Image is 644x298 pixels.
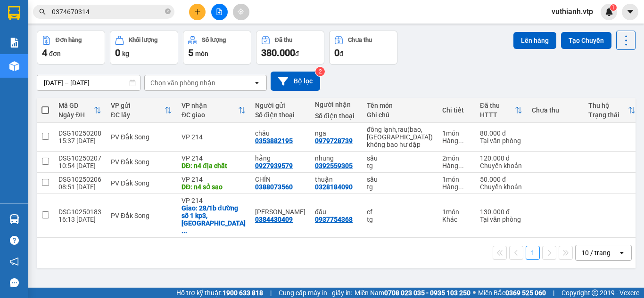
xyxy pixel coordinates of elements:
[442,137,471,145] div: Hàng thông thường
[334,47,339,58] span: 0
[315,208,357,216] div: đấu
[9,38,19,48] img: solution-icon
[475,98,527,123] th: Toggle SortBy
[58,137,101,145] div: 15:37 [DATE]
[505,289,546,297] strong: 0369 525 060
[588,111,628,119] div: Trạng thái
[238,8,244,15] span: aim
[584,98,640,123] th: Toggle SortBy
[182,197,246,204] div: VP 214
[480,216,522,223] div: Tại văn phòng
[348,37,372,43] div: Chưa thu
[58,208,101,216] div: DSG10250183
[111,179,172,187] div: PV Đắk Song
[255,154,305,162] div: hằng
[315,129,357,137] div: nga
[561,32,611,49] button: Tạo Chuyến
[367,208,433,216] div: cf
[367,183,433,191] div: tg
[255,176,305,183] div: CHÍN
[367,154,433,162] div: sầu
[129,37,157,43] div: Khối lượng
[58,216,101,223] div: 16:13 [DATE]
[255,183,293,191] div: 0388073560
[442,106,471,114] div: Chi tiết
[182,102,238,109] div: VP nhận
[255,216,293,223] div: 0384430409
[9,214,19,224] img: warehouse-icon
[56,37,82,43] div: Đơn hàng
[367,162,433,169] div: tg
[605,8,613,16] img: icon-new-feature
[255,129,305,137] div: châu
[367,216,433,223] div: tg
[122,50,129,57] span: kg
[442,162,471,169] div: Hàng thông thường
[150,78,215,88] div: Chọn văn phòng nhận
[10,257,19,266] span: notification
[182,204,246,234] div: Giao: 28/1b đường số 1 kp3, tam phú thủ đức
[182,227,187,234] span: ...
[58,154,101,162] div: DSG10250207
[442,176,471,183] div: 1 món
[339,50,343,57] span: đ
[110,31,178,64] button: Khối lượng0kg
[532,106,579,114] div: Chưa thu
[442,154,471,162] div: 2 món
[513,32,556,49] button: Lên hàng
[626,8,635,16] span: caret-down
[478,288,546,298] span: Miền Bắc
[367,176,433,183] div: sầu
[271,72,320,91] button: Bộ lọc
[480,129,522,137] div: 80.000 đ
[275,37,292,43] div: Đã thu
[315,67,325,76] sup: 2
[165,8,171,16] span: close-circle
[216,8,223,15] span: file-add
[58,111,94,119] div: Ngày ĐH
[458,162,464,169] span: ...
[458,183,464,191] span: ...
[480,183,522,191] div: Chuyển khoản
[255,102,305,109] div: Người gửi
[367,102,433,109] div: Tên món
[182,111,238,119] div: ĐC giao
[279,288,352,298] span: Cung cấp máy in - giấy in:
[25,15,76,50] strong: CÔNG TY TNHH [GEOGRAPHIC_DATA] 214 QL13 - P.26 - Q.BÌNH THẠNH - TP HCM 1900888606
[10,278,19,287] span: message
[442,208,471,216] div: 1 món
[91,35,133,42] span: DSG10250208
[111,102,165,109] div: VP gửi
[37,31,105,64] button: Đơn hàng4đơn
[367,141,433,148] div: không bao hư dập
[355,288,471,298] span: Miền Nam
[58,102,94,109] div: Mã GD
[182,162,246,169] div: DĐ: n4 địa chất
[33,56,109,64] strong: BIÊN NHẬN GỬI HÀNG HOÁ
[211,4,228,20] button: file-add
[473,291,476,295] span: ⚪️
[182,183,246,191] div: DĐ: n4 sở sao
[177,98,250,123] th: Toggle SortBy
[315,183,353,191] div: 0328184090
[553,288,554,298] span: |
[315,216,353,223] div: 0937754368
[58,183,101,191] div: 08:51 [DATE]
[111,133,172,141] div: PV Đắk Song
[182,176,246,183] div: VP 214
[315,154,357,162] div: nhung
[95,66,110,71] span: VP 214
[111,212,172,219] div: PV Đắk Song
[42,47,47,58] span: 4
[111,111,165,119] div: ĐC lấy
[544,6,601,17] span: vuthianh.vtp
[618,249,626,257] svg: open
[165,8,171,14] span: close-circle
[367,126,433,141] div: đông lạnh,rau(bao,tx)
[32,66,59,71] span: PV Đắk Song
[480,137,522,145] div: Tại văn phòng
[480,176,522,183] div: 50.000 đ
[480,102,515,109] div: Đã thu
[255,111,305,119] div: Số điện thoại
[111,158,172,166] div: PV Đắk Song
